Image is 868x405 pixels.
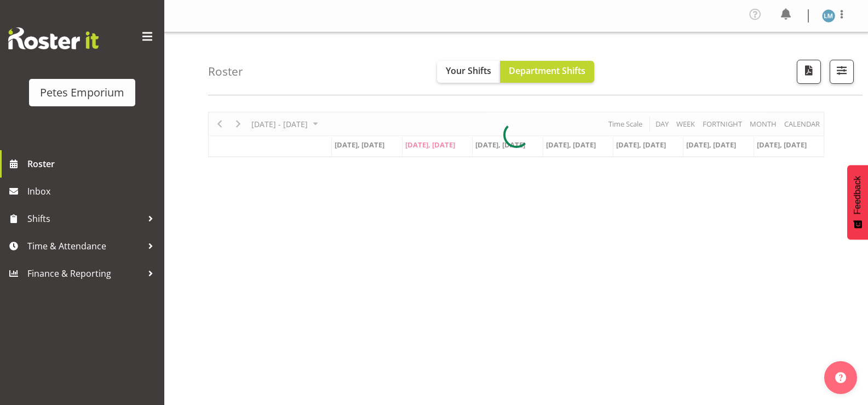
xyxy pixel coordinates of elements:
img: Rosterit website logo [8,27,99,49]
span: Feedback [853,176,863,214]
span: Time & Attendance [27,238,142,254]
span: Your Shifts [446,65,491,77]
h4: Roster [208,65,243,78]
button: Department Shifts [500,61,594,83]
button: Filter Shifts [830,60,854,84]
span: Inbox [27,183,159,199]
img: lianne-morete5410.jpg [822,9,835,22]
button: Download a PDF of the roster according to the set date range. [797,60,821,84]
div: Petes Emporium [40,84,124,101]
span: Finance & Reporting [27,265,142,282]
span: Department Shifts [509,65,585,77]
span: Shifts [27,210,142,227]
button: Feedback - Show survey [847,165,868,239]
span: Roster [27,156,159,172]
button: Your Shifts [437,61,500,83]
img: help-xxl-2.png [835,372,846,383]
